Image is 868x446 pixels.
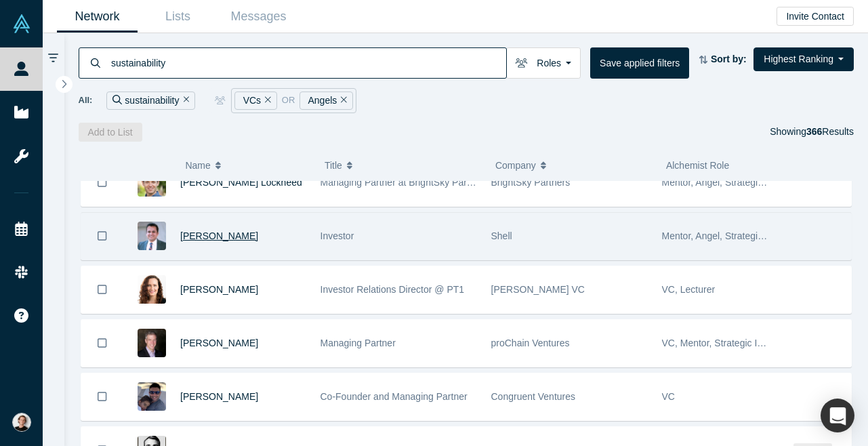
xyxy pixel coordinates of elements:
[491,284,585,295] span: [PERSON_NAME] VC
[79,94,93,107] span: All:
[180,230,258,241] a: [PERSON_NAME]
[321,391,468,402] span: Co-Founder and Managing Partner
[81,159,123,206] button: Bookmark
[662,284,716,295] span: VC, Lecturer
[321,284,465,295] span: Investor Relations Director @ PT1
[185,151,310,180] button: Name
[321,230,354,241] span: Investor
[180,338,258,348] a: [PERSON_NAME]
[777,7,854,26] button: Invite Contact
[138,275,166,304] img: Bryony Cooper's Profile Image
[325,151,342,180] span: Title
[662,391,675,402] span: VC
[234,92,277,110] div: VCs
[590,47,689,79] button: Save applied filters
[81,320,123,367] button: Bookmark
[506,47,581,79] button: Roles
[138,382,166,411] img: Abe Yokell's Profile Image
[180,391,258,402] a: [PERSON_NAME]
[321,177,488,188] span: Managing Partner at BrightSky Partners
[806,126,822,137] strong: 366
[711,54,747,64] strong: Sort by:
[666,160,729,171] span: Alchemist Role
[662,177,799,188] span: Mentor, Angel, Strategic Investor
[261,93,271,108] button: Remove Filter
[321,338,396,348] span: Managing Partner
[299,92,353,110] div: Angels
[81,213,123,260] button: Bookmark
[495,151,652,180] button: Company
[491,230,512,241] span: Shell
[12,413,31,432] img: Turo Pekari's Account
[491,338,570,348] span: proChain Ventures
[180,177,302,188] a: [PERSON_NAME] Lockheed
[185,151,210,180] span: Name
[337,93,347,108] button: Remove Filter
[180,93,190,108] button: Remove Filter
[180,284,258,295] a: [PERSON_NAME]
[138,222,166,250] img: Vikas Gupta's Profile Image
[770,123,854,142] div: Showing
[138,168,166,197] img: Jim Lockheed's Profile Image
[110,47,506,79] input: Search by name, title, company, summary, expertise, investment criteria or topics of focus
[138,329,166,357] img: J.P. Keating's Profile Image
[79,123,142,142] button: Add to List
[106,92,195,110] div: sustainability
[753,47,854,71] button: Highest Ranking
[495,151,536,180] span: Company
[325,151,481,180] button: Title
[662,338,789,348] span: VC, Mentor, Strategic Investor
[491,177,571,188] span: BrightSky Partners
[282,94,295,107] span: or
[12,14,31,33] img: Alchemist Vault Logo
[218,1,299,33] a: Messages
[806,126,854,137] span: Results
[81,266,123,313] button: Bookmark
[57,1,138,33] a: Network
[138,1,218,33] a: Lists
[81,373,123,420] button: Bookmark
[491,391,576,402] span: Congruent Ventures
